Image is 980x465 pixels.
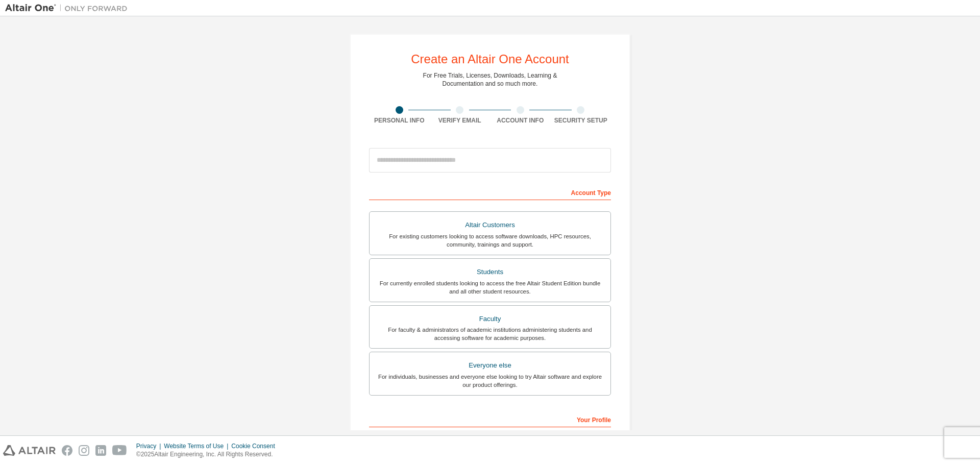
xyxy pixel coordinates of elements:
div: Faculty [376,312,604,326]
div: Everyone else [376,358,604,373]
img: linkedin.svg [95,445,106,456]
div: Students [376,265,604,279]
div: Security Setup [551,116,611,125]
div: Verify Email [430,116,491,125]
div: For existing customers looking to access software downloads, HPC resources, community, trainings ... [376,232,604,249]
img: instagram.svg [79,445,89,456]
div: For Free Trials, Licenses, Downloads, Learning & Documentation and so much more. [423,71,557,88]
div: Website Terms of Use [164,442,231,450]
p: © 2025 Altair Engineering, Inc. All Rights Reserved. [136,450,281,459]
img: youtube.svg [112,445,127,456]
div: Create an Altair One Account [411,53,569,65]
div: Privacy [136,442,164,450]
div: Cookie Consent [231,442,281,450]
img: Altair One [5,3,133,13]
div: For individuals, businesses and everyone else looking to try Altair software and explore our prod... [376,373,604,389]
div: Personal Info [369,116,430,125]
div: For faculty & administrators of academic institutions administering students and accessing softwa... [376,326,604,342]
div: Account Info [490,116,551,125]
div: For currently enrolled students looking to access the free Altair Student Edition bundle and all ... [376,279,604,296]
div: Altair Customers [376,218,604,232]
div: Your Profile [369,411,611,427]
div: Account Type [369,184,611,200]
img: altair_logo.svg [3,445,56,456]
img: facebook.svg [62,445,72,456]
